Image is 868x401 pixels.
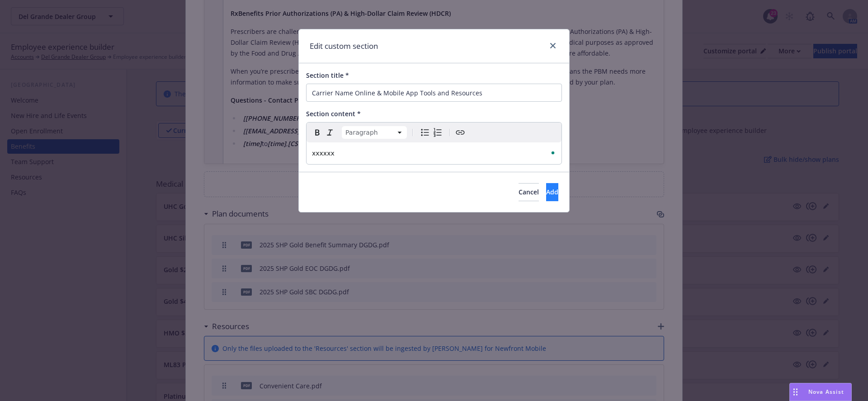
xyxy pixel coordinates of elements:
[789,383,852,401] button: Nova Assist
[454,126,467,139] button: Create link
[808,388,844,396] span: Nova Assist
[312,150,335,157] span: xxxxxx
[324,126,336,139] button: Italic
[419,126,431,139] button: Bulleted list
[306,71,349,80] span: Section title *
[546,188,558,196] span: Add
[547,40,558,51] a: close
[306,109,361,118] span: Section content *
[790,383,801,401] div: Drag to move
[310,40,378,52] h1: Edit custom section
[419,126,444,139] div: toggle group
[307,142,561,164] div: To enrich screen reader interactions, please activate Accessibility in Grammarly extension settings
[311,126,324,139] button: Bold
[342,126,407,139] button: Block type
[546,183,558,201] button: Add
[519,188,539,196] span: Cancel
[431,126,444,139] button: Numbered list
[519,183,539,201] button: Cancel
